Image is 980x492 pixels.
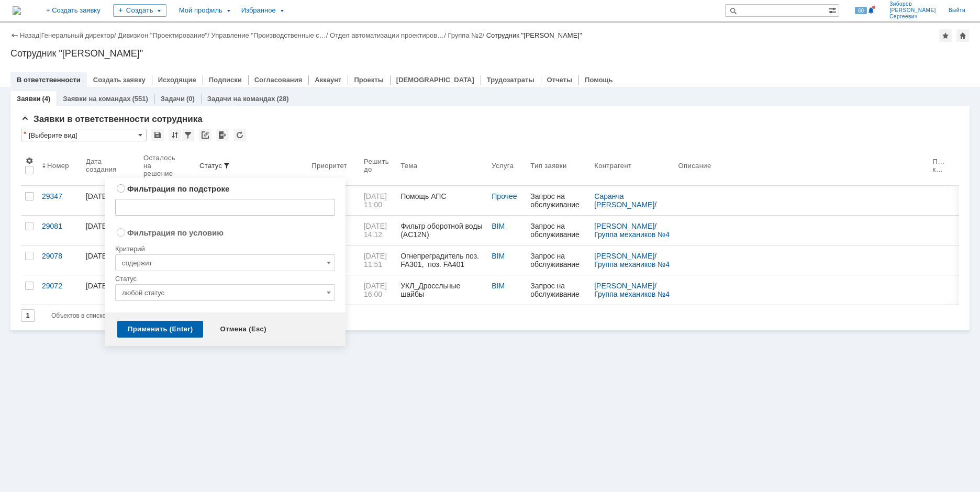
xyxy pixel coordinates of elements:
[594,222,654,230] a: [PERSON_NAME]
[38,186,82,215] a: 29347
[38,146,82,186] th: Номер
[209,76,242,84] a: Подписки
[530,282,586,298] div: Запрос на обслуживание
[38,275,82,305] a: 29072
[161,95,185,103] a: Задачи
[86,222,129,230] div: [DATE] 16:43
[254,76,303,84] a: Согласования
[143,154,183,177] div: Осталось на решение
[396,186,487,215] a: Помощь АПС
[207,95,275,103] a: Задачи на командах
[42,95,50,103] div: (4)
[51,312,107,319] span: Объектов в списке:
[590,146,674,186] th: Контрагент
[594,282,654,290] a: [PERSON_NAME]
[487,146,526,186] th: Услуга
[526,186,590,215] a: Запрос на обслуживание
[360,216,396,245] a: [DATE] 14:12
[594,260,670,269] a: Группа механиков №4
[86,252,129,260] div: [DATE] 14:58
[594,192,654,209] a: Саранча [PERSON_NAME]
[492,162,514,170] div: Услуга
[939,29,952,42] div: Добавить в избранное
[594,252,670,269] div: /
[594,162,631,170] div: Контрагент
[139,146,195,186] th: Осталось на решение
[216,129,229,141] div: Экспорт списка
[492,252,505,260] a: BIM
[396,275,487,305] a: УКЛ_Дроссльные шайбы
[364,222,389,239] span: [DATE] 14:12
[222,161,231,170] span: Быстрая фильтрация по атрибуту
[199,162,222,170] div: Статус
[186,95,195,103] div: (0)
[487,76,534,84] a: Трудозатраты
[13,6,21,15] img: logo
[364,192,389,209] span: [DATE] 11:00
[315,76,341,84] a: Аккаунт
[42,282,77,290] div: 29072
[82,146,139,186] th: Дата создания
[82,216,139,245] a: [DATE] 16:43
[526,146,590,186] th: Тип заявки
[151,129,164,141] div: Сохранить вид
[594,282,670,298] div: /
[82,186,139,215] a: [DATE] 08:51
[400,192,483,200] div: Помощь АПС
[307,146,360,186] th: Приоритет
[42,192,77,200] div: 29347
[594,192,670,209] div: /
[195,146,307,186] th: Статус
[115,274,335,284] div: Статус
[24,130,26,138] div: Настройки списка отличаются от сохраненных в виде
[51,309,183,322] i: Строк на странице:
[364,282,389,298] span: [DATE] 16:00
[21,114,203,124] span: Заявки в ответственности сотрудника
[211,31,330,39] div: /
[211,31,326,39] a: Управление "Производственные с…
[396,76,474,84] a: [DEMOGRAPHIC_DATA]
[678,162,712,170] div: Описание
[41,31,114,39] a: Генеральный директор
[354,76,383,84] a: Проекты
[492,192,517,200] a: Прочее
[526,275,590,305] a: Запрос на обслуживание
[400,252,483,269] div: Огнепреградитель поз. FA301, поз. FA401 (AC12N)
[530,252,586,269] div: Запрос на обслуживание
[115,240,335,254] div: Критерий
[396,245,487,275] a: Огнепреградитель поз. FA301, поз. FA401 (AC12N)
[400,222,483,239] div: Фильтр оборотной воды (AC12N)
[277,95,289,103] div: (28)
[17,95,40,103] a: Заявки
[42,222,77,230] div: 29081
[889,14,936,20] span: Сергеевич
[492,222,505,230] a: BIM
[330,31,448,39] div: /
[127,228,224,237] label: Фильтрация по условию
[86,192,129,200] div: [DATE] 08:51
[547,76,573,84] a: Отчеты
[38,216,82,245] a: 29081
[530,162,566,170] div: Тип заявки
[169,129,181,141] div: Сортировка...
[86,282,129,290] div: [DATE] 11:16
[889,7,936,14] span: [PERSON_NAME]
[17,76,81,84] a: В ответственности
[13,6,21,15] a: Перейти на домашнюю страницу
[41,31,118,39] div: /
[585,76,612,84] a: Помощь
[20,31,39,39] a: Назад
[396,146,487,186] th: Тема
[933,158,946,173] div: Последний комментарий
[448,31,486,39] div: /
[526,216,590,245] a: Запрос на обслуживание
[82,245,139,275] a: [DATE] 14:58
[330,31,444,39] a: Отдел автоматизации проектиров…
[10,48,970,59] div: Сотрудник "[PERSON_NAME]"
[396,216,487,245] a: Фильтр оборотной воды (AC12N)
[828,5,839,15] span: Расширенный поиск
[956,29,969,42] div: Сделать домашней страницей
[364,252,389,269] span: [DATE] 11:51
[530,192,586,209] div: Запрос на обслуживание
[311,162,347,170] div: Приоритет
